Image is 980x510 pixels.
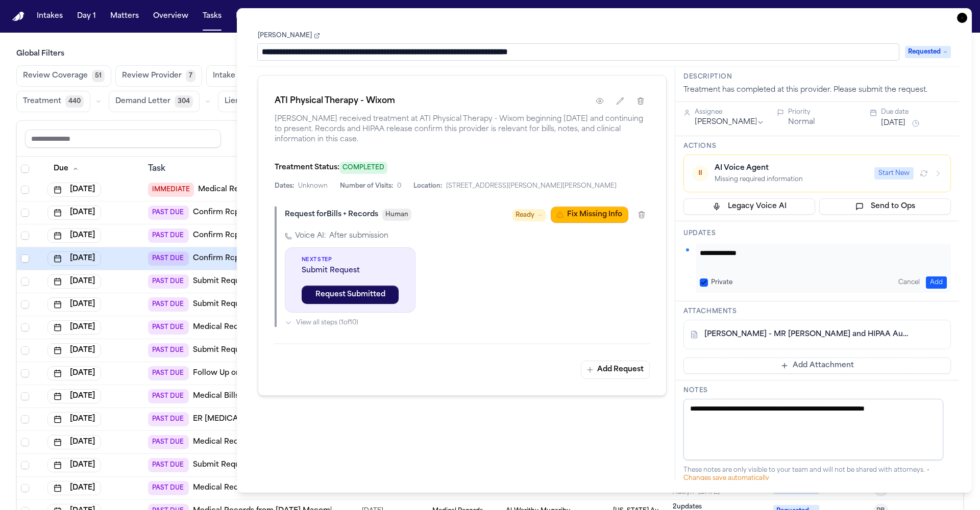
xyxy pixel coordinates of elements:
[516,210,534,220] span: Ready
[881,108,951,116] div: Due date
[12,12,24,21] a: Home
[788,117,815,127] button: Normal
[16,49,964,59] h3: Global Filters
[683,358,951,374] button: Add Attachment
[700,248,939,268] textarea: Add your update
[697,168,704,178] span: ⏸
[581,361,650,379] button: Add Request
[12,12,24,21] img: Finch Logo
[115,96,170,107] span: Demand Letter
[302,256,399,264] span: Next Step
[446,182,617,190] span: [STREET_ADDRESS][PERSON_NAME][PERSON_NAME]
[275,114,650,145] span: [PERSON_NAME] received treatment at ATI Physical Therapy - Wixom beginning [DATE] and continuing ...
[683,466,951,482] div: These notes are only visible to your team and will not be shared with attorneys.
[551,207,628,223] button: Fix Missing Info
[683,142,951,150] h3: Actions
[715,175,868,184] div: Missing required information
[218,91,271,112] button: Liens312
[65,95,84,108] span: 440
[16,65,111,87] button: Review Coverage51
[298,182,328,190] span: Unknown
[683,85,951,95] div: Treatment has completed at this provider. Please submit the request.
[339,162,387,174] span: COMPLETED
[258,32,320,40] a: [PERSON_NAME]
[918,167,930,180] button: Refresh
[704,329,910,340] a: [PERSON_NAME] - MR [PERSON_NAME] and HIPAA Auth to ATI PT - [DATE]
[16,91,90,112] button: Treatment440
[881,118,905,129] button: [DATE]
[186,70,195,82] span: 7
[232,7,260,25] button: Firms
[23,96,61,107] span: Treatment
[683,387,951,395] h3: Notes
[149,7,192,25] button: Overview
[926,276,947,289] button: Add
[695,108,765,116] div: Assignee
[910,117,922,130] button: Snooze task
[115,65,202,87] button: Review Provider7
[285,319,650,327] button: View all steps (1of10)
[73,7,100,25] button: Day 1
[266,7,310,25] button: The Flock
[329,231,388,241] span: After submission
[894,276,924,289] button: Cancel
[302,266,399,276] span: Submit Request
[340,182,393,190] span: Number of Visits:
[33,7,67,25] button: Intakes
[302,286,399,304] button: Request Submitted
[285,210,378,220] div: Request for Bills + Records
[683,73,951,81] h3: Description
[905,46,951,58] span: Requested
[413,182,442,190] span: Location:
[683,198,815,215] button: Legacy Voice AI
[175,95,193,108] span: 304
[109,91,200,112] button: Demand Letter304
[275,95,395,107] h1: ATI Physical Therapy - Wixom
[275,182,294,190] span: Dates:
[711,278,732,287] label: Private
[683,155,951,192] button: ⏸AI Voice AgentMissing required informationStart New
[199,7,226,25] button: Tasks
[819,198,951,215] button: Send to Ops
[92,70,105,82] span: 51
[23,71,88,81] span: Review Coverage
[788,108,858,116] div: Priority
[106,7,143,25] button: Matters
[275,164,339,171] span: Treatment Status:
[397,182,401,190] span: 0
[295,231,326,241] span: Voice AI:
[225,96,243,107] span: Liens
[715,163,868,173] div: AI Voice Agent
[296,319,358,327] span: View all steps ( 1 of 10 )
[206,65,264,87] button: Intake979
[122,71,182,81] span: Review Provider
[683,229,951,238] h3: Updates
[382,209,411,221] button: Human
[874,167,914,180] button: Start New
[213,71,235,81] span: Intake
[683,308,951,316] h3: Attachments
